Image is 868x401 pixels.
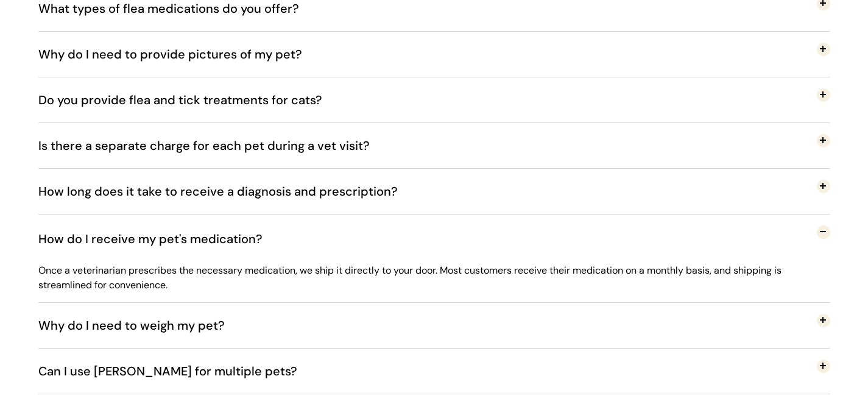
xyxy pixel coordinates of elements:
[38,215,830,263] button: How do I receive my pet's medication?
[38,77,830,122] button: Do you provide flea and tick treatments for cats?
[38,34,320,74] span: Why do I need to provide pictures of my pet?
[38,219,281,259] span: How do I receive my pet's medication?
[38,126,388,166] span: Is there a separate charge for each pet during a vet visit?
[38,349,830,394] button: Can I use [PERSON_NAME] for multiple pets?
[38,351,316,391] span: Can I use [PERSON_NAME] for multiple pets?
[38,303,830,348] button: Why do I need to weigh my pet?
[38,171,416,211] span: How long does it take to receive a diagnosis and prescription?
[38,263,830,293] p: Once a veterinarian prescribes the necessary medication, we ship it directly to your door. Most c...
[38,169,830,214] button: How long does it take to receive a diagnosis and prescription?
[38,32,830,77] button: Why do I need to provide pictures of my pet?
[38,123,830,168] button: Is there a separate charge for each pet during a vet visit?
[38,305,243,346] span: Why do I need to weigh my pet?
[38,80,340,120] span: Do you provide flea and tick treatments for cats?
